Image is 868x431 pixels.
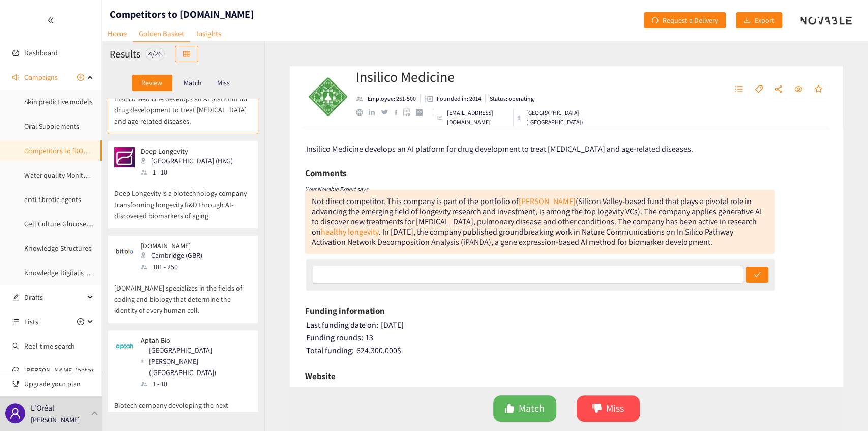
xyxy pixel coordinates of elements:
p: [EMAIL_ADDRESS][DOMAIN_NAME] [446,108,508,127]
span: star [814,85,822,94]
span: unordered-list [735,85,743,94]
button: tag [750,81,768,98]
img: Snapshot of the company's website [114,336,135,357]
div: [DATE] [306,320,828,330]
span: user [9,407,21,419]
a: website [356,109,369,116]
span: Lists [24,311,38,332]
span: double-left [47,17,54,24]
span: plus-circle [77,74,84,81]
p: Insilico Medicine develops an AI platform for drug development to treat [MEDICAL_DATA] and age-re... [114,83,252,127]
span: eye [794,85,802,94]
button: check [746,267,768,283]
a: healthy longevity [321,226,379,237]
button: share-alt [769,81,788,98]
p: Status: operating [490,94,534,103]
span: edit [12,294,19,301]
div: [GEOGRAPHIC_DATA][PERSON_NAME] ([GEOGRAPHIC_DATA]) [141,344,251,378]
div: 1 - 10 [141,378,251,389]
h2: Insilico Medicine [356,67,603,87]
a: Home [102,25,133,41]
span: table [183,50,190,59]
img: Snapshot of the company's website [114,242,135,262]
p: Aptah Bio [141,336,245,344]
div: [GEOGRAPHIC_DATA] (HKG) [141,155,239,166]
a: twitter [381,109,394,114]
span: trophy [12,380,19,387]
button: downloadExport [736,12,782,28]
div: 13 [306,333,828,343]
span: tag [755,85,763,94]
p: Employee: 251-500 [368,94,416,103]
p: Deep Longevity [141,147,233,155]
span: download [743,17,751,25]
span: Export [755,15,774,26]
a: facebook [394,109,404,115]
a: [PERSON_NAME] (beta) [24,366,93,375]
h6: Comments [305,165,346,181]
span: Last funding date on: [306,320,378,330]
span: Upgrade your plan [24,373,94,394]
a: anti-fibrotic agents [24,195,81,204]
button: dislikeMiss [577,395,640,422]
button: likeMatch [493,395,556,422]
span: like [504,403,515,415]
img: Company Logo [308,76,348,117]
span: Funding rounds: [306,332,363,343]
p: Review [141,79,162,87]
span: plus-circle [77,318,84,325]
span: Drafts [24,287,84,307]
span: dislike [592,403,602,415]
div: 101 - 250 [141,261,208,272]
p: [DOMAIN_NAME] [141,242,202,250]
span: Miss [606,400,624,416]
li: Founded in year [421,94,486,103]
li: Employees [356,94,421,103]
span: sound [12,74,19,81]
img: Snapshot of the company's website [114,147,135,167]
a: Water quality Monitoring software [24,170,127,180]
a: google maps [403,108,416,116]
div: 1 - 10 [141,166,239,178]
a: Real-time search [24,341,75,351]
span: share-alt [774,85,783,94]
a: Knowledge Structures [24,244,92,253]
a: Insights [190,25,227,41]
a: Competitors to [DOMAIN_NAME] [24,146,122,155]
h6: Website [305,368,336,384]
div: 624.300.000 $ [306,346,828,356]
button: star [809,81,827,98]
button: [URL][DOMAIN_NAME] [307,385,393,401]
h2: Results [110,47,140,61]
a: Knowledge Digitalisation [24,268,100,277]
a: Skin predictive models [24,97,93,106]
p: Match [184,79,202,87]
button: redoRequest a Delivery [644,12,726,28]
p: L'Oréal [31,401,54,414]
span: unordered-list [12,318,19,325]
button: table [175,46,198,62]
span: Insilico Medicine develops an AI platform for drug development to treat [MEDICAL_DATA] and age-re... [306,143,693,154]
p: [DOMAIN_NAME] specializes in the fields of coding and biology that determine the identity of ever... [114,272,252,316]
span: redo [651,17,659,25]
div: 4 / 26 [145,48,165,60]
span: Request a Delivery [663,15,718,26]
span: Total funding: [306,345,354,356]
button: eye [789,81,807,98]
a: [PERSON_NAME] [519,196,576,207]
p: [PERSON_NAME] [31,414,80,425]
button: unordered-list [730,81,748,98]
p: Founded in: 2014 [437,94,481,103]
p: Deep Longevity is a biotechnology company transforming longevity R&D through AI-discovered biomar... [114,178,252,221]
iframe: Chat Widget [702,321,868,431]
a: Cell Culture Glucose Monitoring [24,219,121,228]
a: linkedin [369,109,381,116]
h1: Competitors to [DOMAIN_NAME] [110,7,254,21]
i: Your Novable Expert says [305,185,368,193]
h6: Funding information [305,303,385,319]
span: Campaigns [24,67,58,88]
p: Miss [217,79,230,87]
div: Not direct competitor. This company is part of the portfolio of (Silicon Valley-based fund that p... [312,196,762,247]
div: Widget de chat [702,321,868,431]
span: Match [519,400,545,416]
